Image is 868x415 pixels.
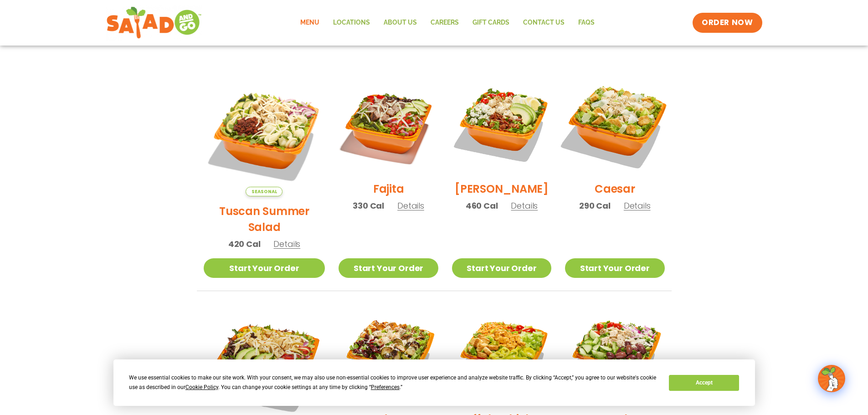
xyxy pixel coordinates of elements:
[326,12,377,33] a: Locations
[511,200,538,211] span: Details
[353,200,384,212] span: 330 Cal
[339,305,438,404] img: Product photo for Roasted Autumn Salad
[565,305,664,404] img: Product photo for Greek Salad
[579,200,611,212] span: 290 Cal
[565,258,664,278] a: Start Your Order
[595,181,635,197] h2: Caesar
[377,12,424,33] a: About Us
[373,181,404,197] h2: Fajita
[452,75,551,174] img: Product photo for Cobb Salad
[556,66,673,183] img: Product photo for Caesar Salad
[571,12,601,33] a: FAQs
[452,305,551,404] img: Product photo for Buffalo Chicken Salad
[819,366,844,391] img: wpChatIcon
[397,200,424,211] span: Details
[466,12,516,33] a: GIFT CARDS
[624,200,651,211] span: Details
[293,12,601,33] nav: Menu
[204,75,325,196] img: Product photo for Tuscan Summer Salad
[106,5,202,41] img: new-SAG-logo-768×292
[204,203,325,235] h2: Tuscan Summer Salad
[293,12,326,33] a: Menu
[424,12,466,33] a: Careers
[516,12,571,33] a: Contact Us
[185,384,218,390] span: Cookie Policy
[273,238,300,250] span: Details
[466,200,498,212] span: 460 Cal
[246,187,282,196] span: Seasonal
[228,238,261,250] span: 420 Cal
[371,384,400,390] span: Preferences
[455,181,549,197] h2: [PERSON_NAME]
[129,373,658,392] div: We use essential cookies to make our site work. With your consent, we may also use non-essential ...
[669,375,739,391] button: Accept
[204,258,325,278] a: Start Your Order
[339,75,438,174] img: Product photo for Fajita Salad
[339,258,438,278] a: Start Your Order
[452,258,551,278] a: Start Your Order
[693,13,762,33] a: ORDER NOW
[702,17,753,28] span: ORDER NOW
[113,359,755,406] div: Cookie Consent Prompt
